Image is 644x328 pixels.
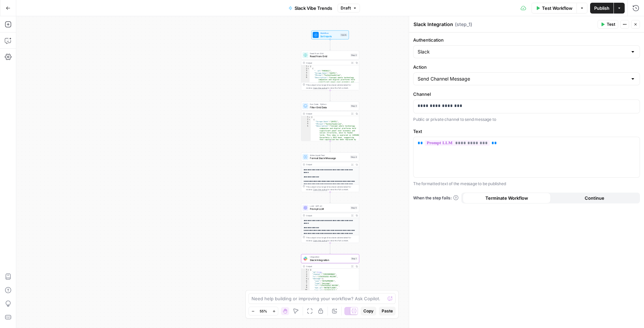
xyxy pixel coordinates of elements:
[304,257,307,261] img: Slack-mark-RGB.png
[413,64,640,70] label: Action
[301,271,309,274] div: 2
[594,5,609,12] span: Publish
[307,278,309,280] span: Toggle code folding, rows 5 through 70
[320,34,339,38] span: Set Inputs
[301,102,359,141] div: Run Code · PythonFilter Grid DataStep 3Output[ { "Scrape Date":"[DATE]", "Phrase":"Technofeudalis...
[310,54,349,58] span: Read from Grid
[307,269,309,271] span: Toggle code folding, rows 1 through 71
[485,195,528,201] span: Terminate Workflow
[307,65,309,68] span: Toggle code folding, rows 1 through 11
[413,37,640,43] label: Authentication
[329,90,330,101] g: Edge from step_2 to step_3
[301,125,311,143] div: 5
[301,273,309,276] div: 3
[585,195,604,201] span: Continue
[301,123,311,125] div: 4
[338,4,360,13] button: Draft
[607,21,615,27] span: Test
[361,307,376,315] button: Copy
[308,118,310,121] span: Toggle code folding, rows 2 through 8
[310,156,348,160] span: Format Slack Message
[306,61,349,64] div: Output
[306,236,357,242] div: This output is too large & has been abbreviated for review. to view the full content.
[301,276,309,278] div: 4
[350,206,358,210] div: Step 5
[301,278,309,280] div: 5
[418,48,627,55] input: Slack
[301,269,309,271] div: 1
[455,21,472,28] span: ( step_1 )
[413,116,640,123] p: Public or private channel to send message to
[310,207,349,211] span: Prompt LLM
[418,75,627,82] input: Send Channel Message
[301,30,359,40] div: WorkflowSet InputsInputs
[301,280,309,282] div: 6
[310,154,348,157] span: Write Liquid Text
[310,105,349,109] span: Filter Grid Data
[306,163,349,166] div: Output
[329,141,330,152] g: Edge from step_3 to step_4
[313,189,327,191] span: Copy the output
[340,33,347,37] div: Inputs
[350,155,358,158] div: Step 4
[301,74,309,76] div: 5
[301,65,309,68] div: 1
[310,52,349,55] span: Read from Grid
[551,193,639,203] button: Continue
[307,67,309,70] span: Toggle code folding, rows 2 through 10
[310,204,349,207] span: LLM · GPT-4.1
[531,3,577,14] button: Test Workflow
[413,91,640,97] label: Channel
[301,67,309,70] div: 2
[301,70,309,72] div: 3
[308,116,310,118] span: Toggle code folding, rows 1 through 128
[310,256,349,259] span: Integration
[329,243,330,254] g: Edge from step_5 to step_1
[295,5,332,12] span: Slack Vibe Trends
[542,5,572,12] span: Test Workflow
[313,87,327,89] span: Copy the output
[301,76,309,94] div: 6
[310,258,349,262] span: Slack Integration
[341,5,351,11] span: Draft
[351,257,358,260] div: Step 1
[313,239,327,242] span: Copy the output
[350,53,358,57] div: Step 2
[414,21,453,28] textarea: Slack Integration
[590,3,613,14] button: Publish
[306,214,349,217] div: Output
[260,308,267,314] span: 55%
[306,112,349,115] div: Output
[306,83,357,89] div: This output is too large & has been abbreviated for review. to view the full content.
[284,3,336,14] button: Slack Vibe Trends
[301,118,311,121] div: 2
[301,287,309,289] div: 9
[301,116,311,118] div: 1
[306,265,349,268] div: Output
[301,51,359,90] div: Read from GridRead from GridStep 2Output[ { "__id":"9465611", "Scrape Date":"[DATE]", "Phrase":"T...
[301,282,309,285] div: 7
[382,308,393,314] span: Paste
[363,308,374,314] span: Copy
[350,104,358,108] div: Step 3
[329,39,330,50] g: Edge from start to step_2
[329,192,330,203] g: Edge from step_4 to step_5
[379,307,396,315] button: Paste
[301,284,309,287] div: 8
[306,185,357,191] div: This output is too large & has been abbreviated for review. to view the full content.
[301,289,309,291] div: 10
[310,103,349,106] span: Run Code · Python
[320,32,339,35] span: Workflow
[413,180,640,187] p: The formatted text of the message to be published
[413,128,640,135] label: Text
[413,195,459,201] a: When the step fails:
[301,254,359,294] div: IntegrationSlack IntegrationStep 1Output{ "ok":true, "channel":"C093VDR9N69", "ts":"1754701818.49...
[598,20,618,29] button: Test
[301,121,311,123] div: 3
[301,72,309,74] div: 4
